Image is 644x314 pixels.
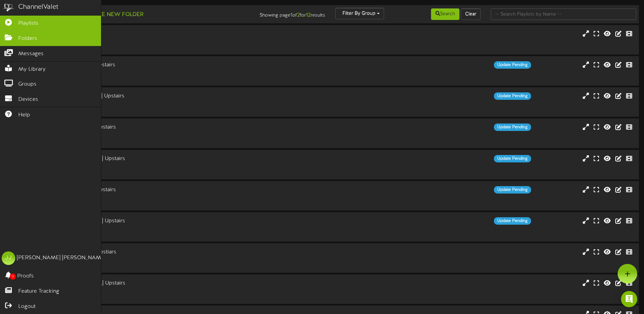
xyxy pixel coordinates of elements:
[27,248,274,256] div: Q2 4 [PERSON_NAME] Upstiars
[18,96,38,104] span: Devices
[27,155,274,163] div: Q2 2 [GEOGRAPHIC_DATA] Upstairs
[494,124,531,131] div: Update Pending
[18,303,35,311] span: Logout
[27,69,274,75] div: Landscape ( 16:9 )
[491,8,636,20] input: -- Search Playlists by Name --
[18,2,58,12] div: ChannelValet
[27,124,274,131] div: Q2 2 [PERSON_NAME] Upstairs
[27,225,274,231] div: Landscape ( 16:9 )
[290,12,292,18] strong: 1
[27,92,274,100] div: Q2 1 [GEOGRAPHIC_DATA] Upstairs
[27,137,274,143] div: # 10135
[17,272,34,280] span: Proofs
[18,81,37,88] span: Groups
[27,293,274,299] div: # 10140
[27,262,274,268] div: # 10136
[27,100,274,106] div: Landscape ( 16:9 )
[494,217,531,225] div: Update Pending
[494,61,531,69] div: Update Pending
[27,231,274,237] div: # 10138
[27,106,274,112] div: # 10139
[2,251,15,265] div: JJ
[18,288,59,295] span: Feature Tracking
[461,8,481,20] button: Clear
[27,44,274,49] div: # 10144
[18,20,39,27] span: Playlists
[494,155,531,162] div: Update Pending
[27,131,274,137] div: Landscape ( 16:9 )
[17,254,106,262] div: [PERSON_NAME] [PERSON_NAME]
[621,291,637,307] div: Open Intercom Messenger
[27,186,274,194] div: Q2 3 [PERSON_NAME] Upstairs
[27,75,274,81] div: # 10133
[27,256,274,262] div: Landscape ( 16:9 )
[18,111,30,119] span: Help
[297,12,300,18] strong: 2
[431,8,459,20] button: Search
[18,35,37,43] span: Folders
[27,217,274,225] div: Q2 3 [GEOGRAPHIC_DATA] Upstairs
[27,168,274,174] div: # 10143
[227,8,330,19] div: Showing page of for results
[27,194,274,199] div: Landscape ( 16:9 )
[27,162,274,168] div: Landscape ( 16:9 )
[78,10,145,19] button: Create New Folder
[27,287,274,293] div: Landscape ( 16:9 )
[27,61,274,69] div: Q2 1 [PERSON_NAME] Upstairs
[27,38,274,44] div: Landscape ( 16:9 )
[494,92,531,100] div: Update Pending
[10,273,16,280] span: 0
[306,12,311,18] strong: 12
[27,279,274,287] div: Q2 4 [GEOGRAPHIC_DATA] Upstairs
[18,66,46,73] span: My Library
[494,186,531,194] div: Update Pending
[18,50,44,58] span: Messages
[27,200,274,205] div: # 10134
[27,30,274,38] div: Q1 Lobby
[335,8,384,19] button: Filter By Group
